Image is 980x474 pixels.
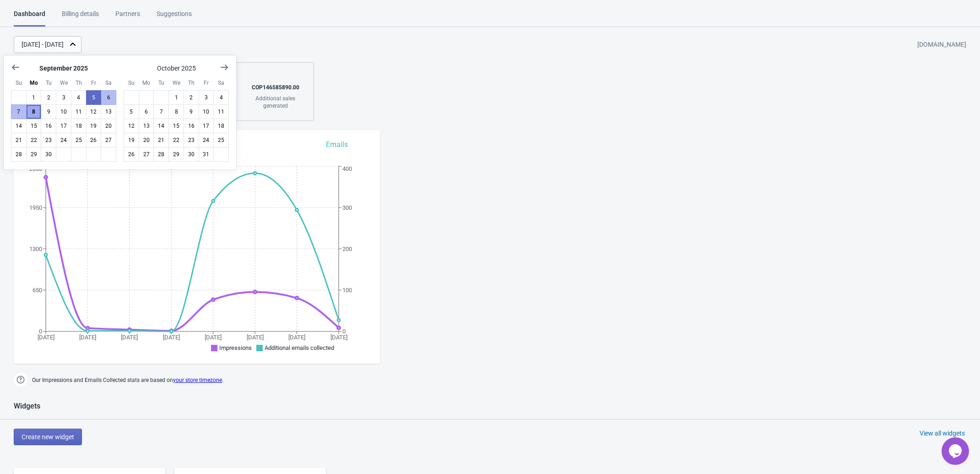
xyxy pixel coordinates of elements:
div: View all widgets [920,429,965,438]
button: October 7 2025 [153,104,169,119]
button: October 9 2025 [184,104,199,119]
tspan: 100 [342,287,352,294]
button: Today September 8 2025 [26,104,42,119]
button: September 4 2025 [71,90,87,105]
tspan: 0 [39,328,42,335]
div: Thursday [71,75,87,91]
div: Additional sales generated [247,95,303,109]
span: Create new widget [22,433,74,441]
tspan: 400 [342,165,352,172]
button: September 11 2025 [71,104,87,119]
div: Tuesday [153,75,169,91]
div: Dashboard [14,9,45,27]
button: October 25 2025 [213,133,229,147]
button: October 20 2025 [139,133,154,147]
button: Show previous month, August 2025 [7,59,24,76]
tspan: [DATE] [163,334,180,341]
button: October 3 2025 [199,90,214,105]
button: September 21 2025 [11,133,27,147]
button: September 7 2025 [11,104,27,119]
button: September 26 2025 [86,133,102,147]
button: September 10 2025 [56,104,71,119]
button: October 1 2025 [168,90,184,105]
button: October 26 2025 [124,147,139,162]
button: September 14 2025 [11,119,27,133]
button: October 16 2025 [184,119,199,133]
button: September 6 2025 [101,90,116,105]
button: September 24 2025 [56,133,71,147]
button: October 22 2025 [168,133,184,147]
button: October 29 2025 [168,147,184,162]
button: October 21 2025 [153,133,169,147]
tspan: 1950 [29,204,42,211]
div: Friday [86,75,102,91]
button: October 14 2025 [153,119,169,133]
button: September 28 2025 [11,147,27,162]
div: Saturday [213,75,229,91]
button: October 18 2025 [213,119,229,133]
div: Wednesday [168,75,184,91]
div: Saturday [101,75,116,91]
div: Monday [26,75,42,91]
button: September 13 2025 [101,104,116,119]
button: September 5 2025 [86,90,102,105]
button: September 19 2025 [86,119,102,133]
div: Wednesday [56,75,71,91]
button: September 17 2025 [56,119,71,133]
tspan: 0 [342,328,346,335]
button: October 11 2025 [213,104,229,119]
button: September 1 2025 [26,90,42,105]
button: October 28 2025 [153,147,169,162]
tspan: 200 [342,245,352,252]
div: Billing details [62,9,99,25]
button: September 27 2025 [101,133,116,147]
button: Create new widget [14,429,82,445]
button: October 2 2025 [184,90,199,105]
button: September 12 2025 [86,104,102,119]
div: COP 146585890.00 [247,80,303,95]
div: [DOMAIN_NAME] [917,37,966,53]
tspan: [DATE] [247,334,264,341]
tspan: 300 [342,204,352,211]
button: October 30 2025 [184,147,199,162]
button: October 15 2025 [168,119,184,133]
div: Friday [199,75,214,91]
tspan: [DATE] [205,334,222,341]
button: September 15 2025 [26,119,42,133]
button: October 4 2025 [213,90,229,105]
button: October 19 2025 [124,133,139,147]
iframe: chat widget [942,437,971,465]
div: Sunday [11,75,27,91]
span: Our Impressions and Emails Collected stats are based on . [32,373,223,388]
tspan: [DATE] [121,334,138,341]
button: September 29 2025 [26,147,42,162]
button: October 24 2025 [199,133,214,147]
div: [DATE] - [DATE] [22,40,64,49]
button: September 18 2025 [71,119,87,133]
tspan: 1300 [29,245,42,252]
button: September 2 2025 [41,90,56,105]
button: October 12 2025 [124,119,139,133]
button: October 8 2025 [168,104,184,119]
div: Tuesday [41,75,57,91]
button: October 17 2025 [199,119,214,133]
button: October 31 2025 [199,147,214,162]
button: October 23 2025 [184,133,199,147]
button: September 23 2025 [41,133,56,147]
img: help.png [14,373,27,387]
button: September 25 2025 [71,133,87,147]
button: October 13 2025 [139,119,154,133]
button: September 16 2025 [41,119,56,133]
div: Thursday [184,75,199,91]
button: September 3 2025 [56,90,71,105]
button: September 30 2025 [41,147,56,162]
div: Monday [139,75,154,91]
div: Sunday [124,75,139,91]
span: Impressions [219,344,252,351]
a: your store timezone [173,377,222,383]
button: Show next month, November 2025 [216,59,233,76]
div: Partners [115,9,140,25]
button: September 20 2025 [101,119,116,133]
tspan: [DATE] [79,334,96,341]
span: Additional emails collected [265,344,334,351]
